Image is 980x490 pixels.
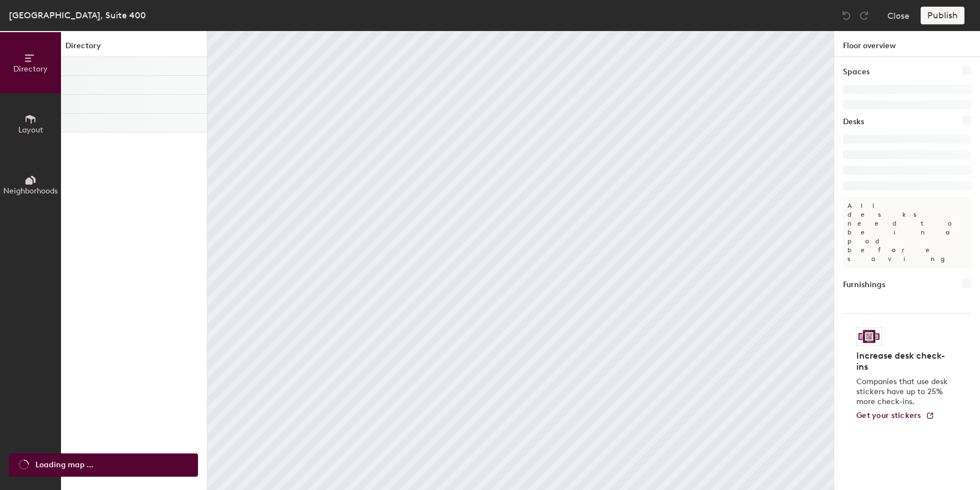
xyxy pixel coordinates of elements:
h1: Floor overview [834,31,980,57]
span: Directory [13,64,48,74]
span: Neighborhoods [3,186,58,196]
p: All desks need to be in a pod before saving [843,197,971,268]
img: Redo [859,10,870,21]
h4: Increase desk check-ins [856,350,951,372]
h1: Furnishings [843,279,885,291]
p: Companies that use desk stickers have up to 25% more check-ins. [856,377,951,407]
h1: Directory [61,40,207,57]
h1: Desks [843,116,864,128]
span: Loading map ... [35,459,93,471]
span: Get your stickers [856,411,921,420]
img: Sticker logo [856,327,882,346]
img: Undo [841,10,852,21]
canvas: Map [207,31,834,490]
span: Layout [18,125,43,135]
div: [GEOGRAPHIC_DATA], Suite 400 [9,8,146,22]
button: Close [887,7,910,24]
a: Get your stickers [856,411,935,421]
h1: Spaces [843,66,870,78]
